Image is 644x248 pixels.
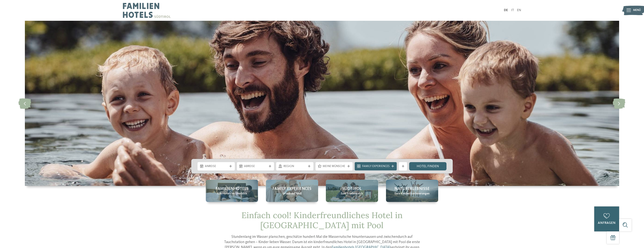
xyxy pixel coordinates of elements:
[217,192,247,196] span: Alle Hotels im Überblick
[205,164,228,169] span: Anreise
[341,192,363,196] span: Euer Erlebnisreich
[25,21,619,186] img: Kinderfreundliches Hotel in Südtirol mit Pool gesucht?
[266,180,318,202] a: Kinderfreundliches Hotel in Südtirol mit Pool gesucht? Family Experiences Urlaub auf Maß
[326,180,378,202] a: Kinderfreundliches Hotel in Südtirol mit Pool gesucht? Südtirol Euer Erlebnisreich
[394,186,430,192] span: Naturerlebnisse
[409,162,446,170] a: Hotel finden
[633,8,641,12] span: Menü
[283,164,306,169] span: Region
[511,9,514,12] a: IT
[273,186,311,192] span: Family Experiences
[598,221,616,225] span: anfragen
[342,186,362,192] span: Südtirol
[323,164,345,169] span: Meine Wünsche
[244,164,267,169] span: Abreise
[386,180,438,202] a: Kinderfreundliches Hotel in Südtirol mit Pool gesucht? Naturerlebnisse Eure Kindheitserinnerungen
[594,206,619,231] a: anfragen
[504,9,508,12] a: DE
[282,192,302,196] span: Urlaub auf Maß
[241,210,403,230] span: Einfach cool! Kinderfreundliches Hotel in [GEOGRAPHIC_DATA] mit Pool
[517,9,521,12] a: EN
[206,180,258,202] a: Kinderfreundliches Hotel in Südtirol mit Pool gesucht? Familienhotels Alle Hotels im Überblick
[395,192,430,196] span: Eure Kindheitserinnerungen
[362,164,390,169] span: Family Experiences
[216,186,248,192] span: Familienhotels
